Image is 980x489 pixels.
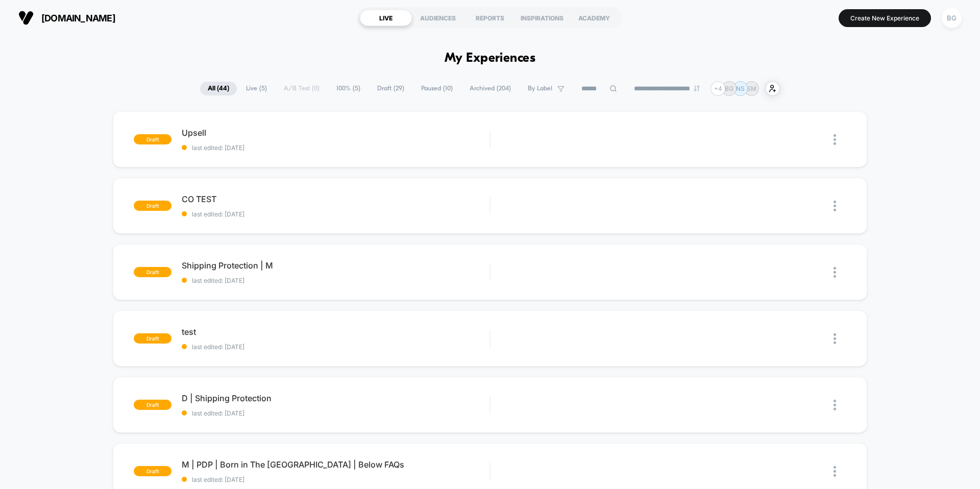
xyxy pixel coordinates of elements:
span: test [182,327,489,337]
img: Visually logo [18,10,34,26]
button: BG [939,8,965,29]
span: last edited: [DATE] [182,277,489,284]
span: CO TEST [182,194,489,204]
span: last edited: [DATE] [182,476,489,483]
span: [DOMAIN_NAME] [41,13,115,23]
p: SM [747,85,756,92]
span: Upsell [182,128,489,138]
span: draft [134,201,171,211]
span: M | PDP | Born in The [GEOGRAPHIC_DATA] | Below FAQs [182,459,489,470]
span: Live ( 5 ) [238,82,275,95]
span: draft [134,466,171,476]
span: Shipping Protection | M [182,260,489,271]
img: end [694,85,700,91]
span: All ( 44 ) [200,82,237,95]
img: close [834,333,836,344]
div: INSPIRATIONS [516,10,568,26]
div: AUDIENCES [412,10,464,26]
span: Archived ( 204 ) [462,82,519,95]
img: close [834,400,836,410]
button: Create New Experience [839,9,931,27]
span: D | Shipping Protection [182,393,489,403]
span: 100% ( 5 ) [329,82,368,95]
div: REPORTS [464,10,516,26]
span: last edited: [DATE] [182,343,489,351]
span: draft [134,267,171,277]
span: last edited: [DATE] [182,210,489,218]
div: + 4 [710,81,725,96]
span: last edited: [DATE] [182,144,489,152]
span: Draft ( 29 ) [370,82,412,95]
span: draft [134,134,171,144]
span: Paused ( 10 ) [413,82,460,95]
span: draft [134,333,171,344]
p: NS [736,85,745,92]
img: close [834,134,836,145]
div: LIVE [360,10,412,26]
h1: My Experiences [445,51,536,66]
img: close [834,201,836,211]
p: BG [725,85,733,92]
div: ACADEMY [568,10,620,26]
img: close [834,466,836,477]
div: BG [942,8,962,28]
img: close [834,267,836,278]
span: draft [134,400,171,410]
span: By Label [528,85,552,92]
span: last edited: [DATE] [182,409,489,417]
button: [DOMAIN_NAME] [15,10,118,26]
